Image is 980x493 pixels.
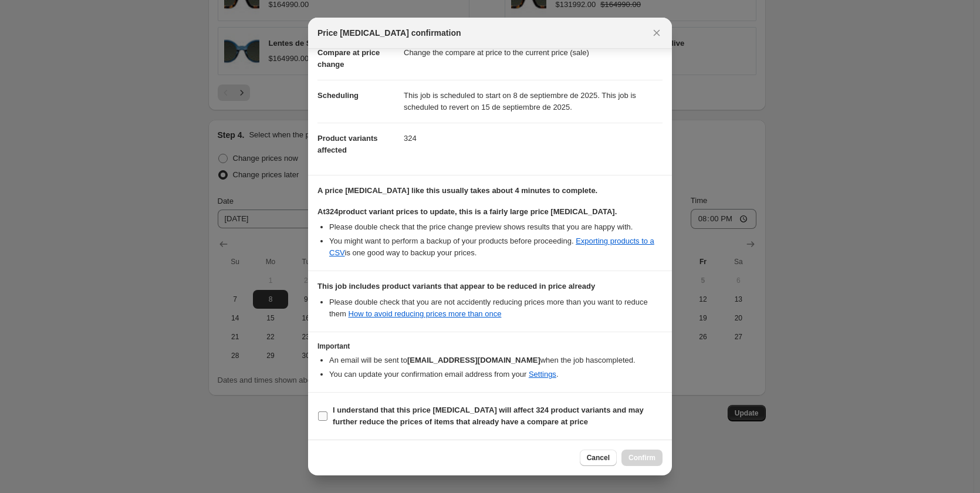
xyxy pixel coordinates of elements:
[407,356,540,364] b: [EMAIL_ADDRESS][DOMAIN_NAME]
[317,91,359,100] span: Scheduling
[317,207,617,216] b: At 324 product variant prices to update, this is a fairly large price [MEDICAL_DATA].
[329,221,663,233] li: Please double check that the price change preview shows results that you are happy with.
[317,27,461,39] span: Price [MEDICAL_DATA] confirmation
[329,237,654,257] a: Exporting products to a CSV
[317,186,597,195] b: A price [MEDICAL_DATA] like this usually takes about 4 minutes to complete.
[404,80,663,123] dd: This job is scheduled to start on 8 de septiembre de 2025. This job is scheduled to revert on 15 ...
[333,406,644,426] b: I understand that this price [MEDICAL_DATA] will affect 324 product variants and may further redu...
[580,450,617,466] button: Cancel
[404,37,663,68] dd: Change the compare at price to the current price (sale)
[529,370,556,379] a: Settings
[349,309,502,318] a: How to avoid reducing prices more than once
[404,123,663,154] dd: 324
[648,25,665,41] button: Close
[317,282,595,291] b: This job includes product variants that appear to be reduced in price already
[587,453,610,462] span: Cancel
[329,296,663,320] li: Please double check that you are not accidently reducing prices more than you want to reduce them
[329,354,663,366] li: An email will be sent to when the job has completed .
[329,235,663,259] li: You might want to perform a backup of your products before proceeding. is one good way to backup ...
[329,369,663,380] li: You can update your confirmation email address from your .
[317,342,663,351] h3: Important
[317,134,378,154] span: Product variants affected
